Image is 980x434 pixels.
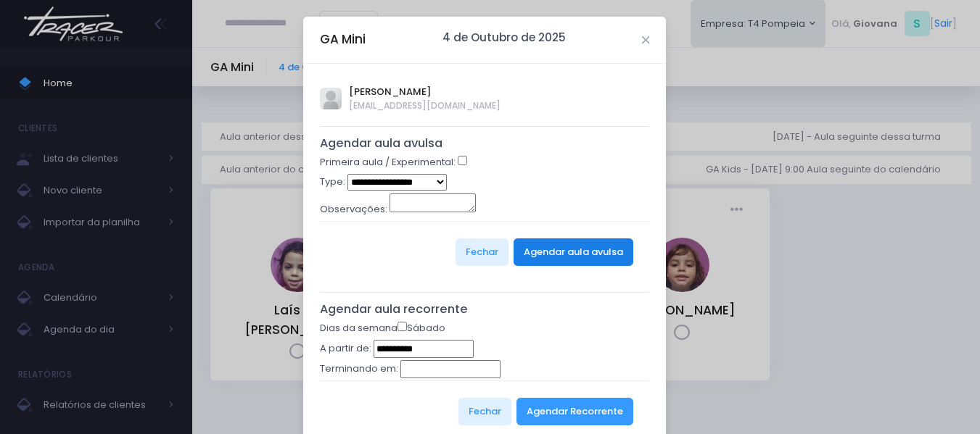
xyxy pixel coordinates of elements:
label: Type: [320,175,345,189]
label: Primeira aula / Experimental: [320,155,456,170]
label: Observações: [320,202,387,217]
input: Sábado [398,322,407,331]
button: Fechar [456,238,508,266]
button: Close [642,36,649,43]
h5: GA Mini [320,30,366,49]
label: A partir de: [320,341,371,356]
button: Fechar [458,398,511,425]
button: Agendar Recorrente [516,398,633,425]
button: Agendar aula avulsa [514,238,633,266]
h5: Agendar aula recorrente [320,302,650,317]
span: [PERSON_NAME] [349,85,501,99]
label: Sábado [398,321,445,335]
h5: Agendar aula avulsa [320,136,650,151]
span: [EMAIL_ADDRESS][DOMAIN_NAME] [349,99,501,112]
label: Terminando em: [320,362,398,376]
h6: 4 de Outubro de 2025 [442,31,566,44]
